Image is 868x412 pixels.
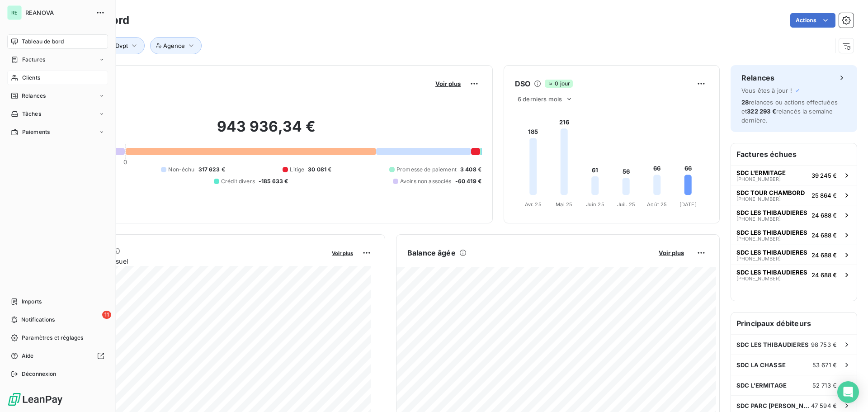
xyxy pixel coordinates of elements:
[22,334,83,342] span: Paramètres et réglages
[741,72,774,83] h6: Relances
[7,5,22,20] div: RE
[811,192,837,199] span: 25 864 €
[741,99,838,124] span: relances ou actions effectuées et relancés la semaine dernière.
[731,165,857,185] button: SDC L'ERMITAGE[PHONE_NUMBER]39 245 €
[647,201,667,208] tspan: Août 25
[455,177,481,185] span: -60 419 €
[679,201,697,208] tspan: [DATE]
[51,256,325,266] span: Chiffre d'affaires mensuel
[812,361,837,369] span: 53 671 €
[811,402,837,409] span: 47 594 €
[659,249,684,256] span: Voir plus
[731,185,857,205] button: SDC TOUR CHAMBORD[PHONE_NUMBER]25 864 €
[22,128,50,136] span: Paiements
[290,166,304,174] span: Litige
[731,225,857,245] button: SDC LES THIBAUDIERES[PHONE_NUMBER]24 688 €
[198,166,225,174] span: 317 623 €
[741,99,749,106] span: 28
[22,110,41,118] span: Tâches
[407,247,456,258] h6: Balance âgée
[731,245,857,265] button: SDC LES THIBAUDIERES[PHONE_NUMBER]24 688 €
[812,382,837,389] span: 52 713 €
[22,298,42,306] span: Imports
[259,177,288,185] span: -185 633 €
[736,209,807,216] span: SDC LES THIBAUDIERES
[150,37,202,54] button: Agence
[123,158,127,166] span: 0
[22,38,64,46] span: Tableau de bord
[22,56,45,64] span: Factures
[22,352,34,360] span: Aide
[22,370,57,378] span: Déconnexion
[400,177,452,185] span: Avoirs non associés
[736,176,781,182] span: [PHONE_NUMBER]
[741,87,792,94] span: Vous êtes à jour !
[25,9,90,16] span: REANOVA
[811,341,837,348] span: 98 753 €
[102,311,111,319] span: 11
[168,166,194,174] span: Non-échu
[396,166,457,174] span: Promesse de paiement
[617,201,635,208] tspan: Juil. 25
[811,251,837,259] span: 24 688 €
[518,95,562,103] span: 6 derniers mois
[7,392,63,407] img: Logo LeanPay
[790,13,835,28] button: Actions
[221,177,255,185] span: Crédit divers
[736,276,781,281] span: [PHONE_NUMBER]
[525,201,542,208] tspan: Avr. 25
[736,361,786,369] span: SDC LA CHASSE
[329,249,356,257] button: Voir plus
[736,196,781,202] span: [PHONE_NUMBER]
[586,201,604,208] tspan: Juin 25
[736,341,809,348] span: SDC LES THIBAUDIERES
[656,249,687,257] button: Voir plus
[736,256,781,261] span: [PHONE_NUMBER]
[811,172,837,179] span: 39 245 €
[736,382,787,389] span: SDC L'ERMITAGE
[332,250,353,256] span: Voir plus
[556,201,572,208] tspan: Mai 25
[22,74,40,82] span: Clients
[837,381,859,403] div: Open Intercom Messenger
[747,108,776,115] span: 322 293 €
[460,166,481,174] span: 3 408 €
[308,166,331,174] span: 30 081 €
[736,216,781,222] span: [PHONE_NUMBER]
[433,80,463,88] button: Voir plus
[736,169,786,176] span: SDC L'ERMITAGE
[736,402,811,409] span: SDC PARC [PERSON_NAME]
[21,316,55,324] span: Notifications
[731,143,857,165] h6: Factures échues
[736,236,781,242] span: [PHONE_NUMBER]
[7,349,108,363] a: Aide
[811,212,837,219] span: 24 688 €
[811,271,837,279] span: 24 688 €
[22,92,46,100] span: Relances
[811,232,837,239] span: 24 688 €
[163,42,185,49] span: Agence
[736,229,807,236] span: SDC LES THIBAUDIERES
[736,269,807,276] span: SDC LES THIBAUDIERES
[515,78,530,89] h6: DSO
[435,80,461,87] span: Voir plus
[736,249,807,256] span: SDC LES THIBAUDIERES
[731,205,857,225] button: SDC LES THIBAUDIERES[PHONE_NUMBER]24 688 €
[545,80,573,88] span: 0 jour
[51,118,481,145] h2: 943 936,34 €
[731,313,857,334] h6: Principaux débiteurs
[736,189,805,196] span: SDC TOUR CHAMBORD
[731,265,857,284] button: SDC LES THIBAUDIERES[PHONE_NUMBER]24 688 €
